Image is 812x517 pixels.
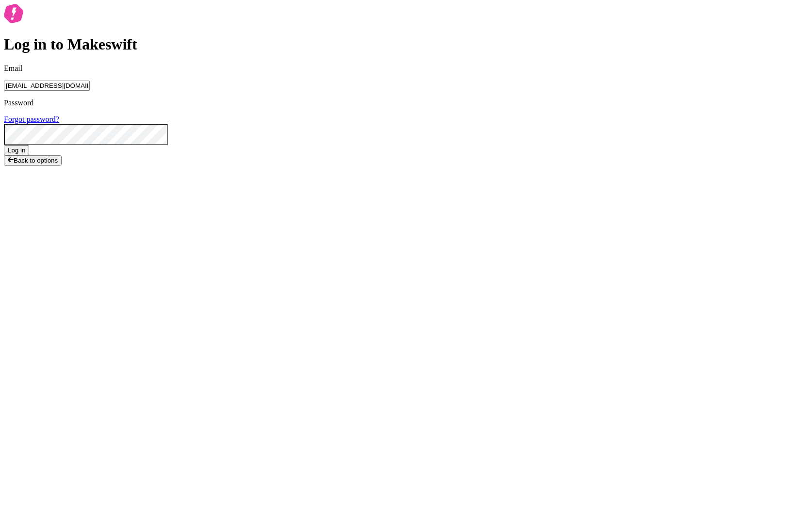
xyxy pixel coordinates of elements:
[4,155,62,166] button: Back to options
[4,115,59,123] a: Forgot password?
[4,81,90,91] input: Email
[8,147,25,154] span: Log in
[4,64,808,73] p: Email
[4,35,808,53] h1: Log in to Makeswift
[4,145,29,155] button: Log in
[4,99,808,107] p: Password
[14,157,58,164] span: Back to options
